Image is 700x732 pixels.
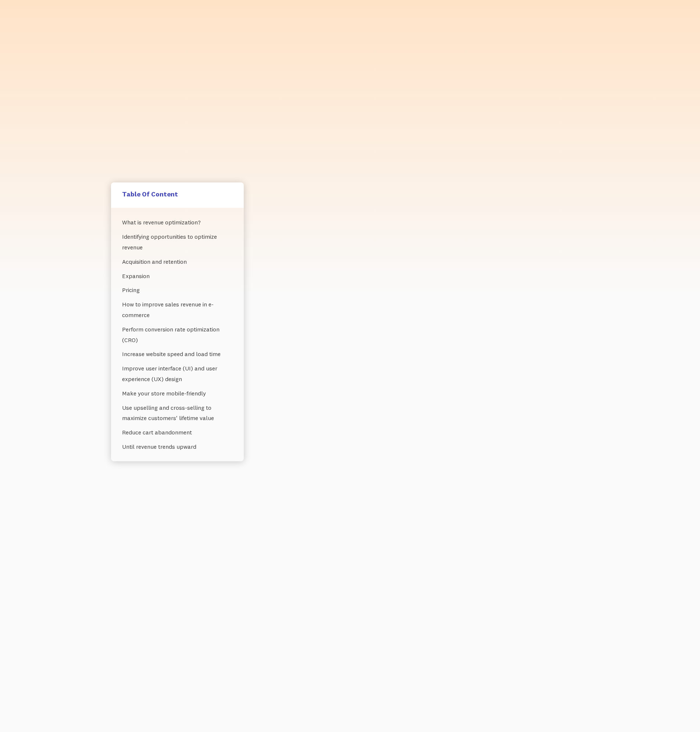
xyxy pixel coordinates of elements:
[122,386,233,401] a: Make your store mobile-friendly
[122,215,233,230] a: What is revenue optimization?
[122,230,233,255] a: Identifying opportunities to optimize revenue
[122,440,233,454] a: Until revenue trends upward
[122,190,233,198] h5: Table Of Content
[122,255,233,269] a: Acquisition and retention
[122,269,233,283] a: Expansion
[122,283,233,297] a: Pricing
[122,347,233,361] a: Increase website speed and load time
[122,425,233,440] a: Reduce cart abandonment
[122,401,233,426] a: Use upselling and cross-selling to maximize customers' lifetime value
[122,297,233,322] a: How to improve sales revenue in e-commerce
[122,361,233,386] a: Improve user interface (UI) and user experience (UX) design
[122,322,233,347] a: Perform conversion rate optimization (CRO)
